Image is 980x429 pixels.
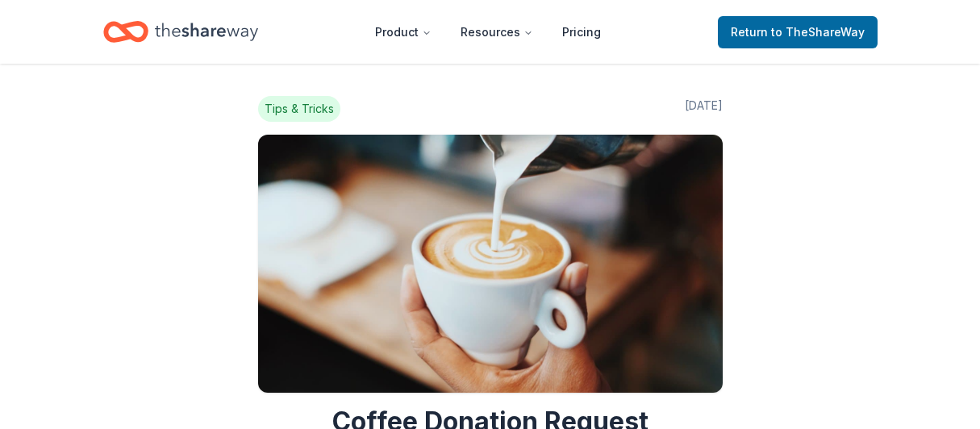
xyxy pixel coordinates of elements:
[771,25,865,39] span: to TheShareWay
[448,16,546,48] button: Resources
[718,16,878,48] a: Returnto TheShareWay
[103,13,258,51] a: Home
[362,13,614,51] nav: Main
[362,16,444,48] button: Product
[731,23,865,42] span: Return
[549,16,614,48] a: Pricing
[685,96,723,122] span: [DATE]
[258,96,340,122] span: Tips & Tricks
[258,135,723,393] img: Image for Coffee Donation Request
